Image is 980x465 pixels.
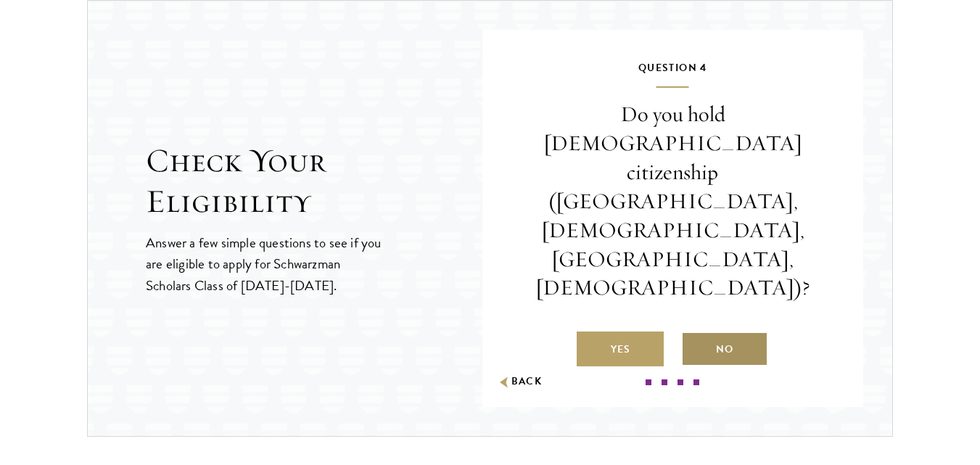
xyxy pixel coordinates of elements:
[526,100,820,303] p: Do you hold [DEMOGRAPHIC_DATA] citizenship ([GEOGRAPHIC_DATA], [DEMOGRAPHIC_DATA], [GEOGRAPHIC_DA...
[497,374,543,390] button: Back
[526,59,820,88] h5: Question 4
[146,141,482,222] h2: Check Your Eligibility
[681,332,768,366] label: No
[577,332,664,366] label: Yes
[146,232,383,295] p: Answer a few simple questions to see if you are eligible to apply for Schwarzman Scholars Class o...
